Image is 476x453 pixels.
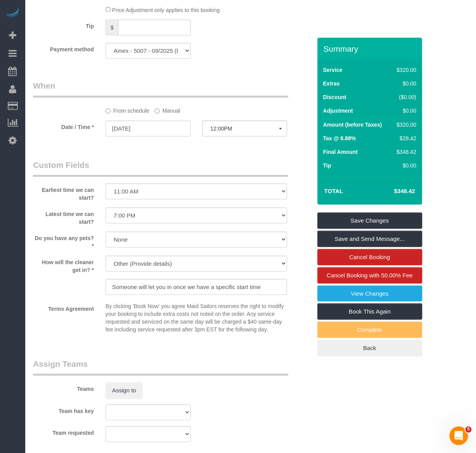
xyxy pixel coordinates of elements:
input: MM/DD/YYYY [106,120,191,136]
label: Adjustment [323,107,353,115]
label: Extras [323,80,340,87]
label: Tip [323,162,331,169]
span: 12:00PM [211,125,279,132]
a: Cancel Booking [317,249,422,265]
label: Payment method [27,43,100,53]
input: Manual [155,108,160,113]
div: ($0.00) [394,93,416,101]
div: $28.42 [394,134,416,142]
span: Price Adjustment only applies to this booking [112,7,220,13]
label: How will the cleaner get in? * [27,256,100,274]
div: $348.42 [394,148,416,156]
span: $ [106,19,119,35]
a: Save Changes [317,213,422,229]
strong: Total [324,188,343,194]
label: Discount [323,93,347,101]
label: Manual [155,104,180,115]
label: Tip [27,19,100,30]
label: Tax @ 8.88% [323,134,356,142]
iframe: Intercom live chat [450,427,468,445]
a: Book This Again [317,303,422,320]
div: $0.00 [394,80,416,87]
label: From schedule [106,104,150,115]
a: Cancel Booking with 50.00% Fee [317,267,422,284]
div: $0.00 [394,107,416,115]
label: Team has key [27,404,100,415]
legend: Assign Teams [33,358,288,376]
label: Latest time we can start? [27,207,100,226]
div: $320.00 [394,66,416,74]
label: Final Amount [323,148,358,156]
label: Terms Agreement [27,302,100,313]
button: Assign to [106,382,143,399]
div: $320.00 [394,121,416,129]
label: Amount (before Taxes) [323,121,382,129]
div: $0.00 [394,162,416,169]
legend: Custom Fields [33,159,288,177]
button: 12:00PM [202,120,288,136]
label: Team requested [27,426,100,437]
legend: When [33,80,288,98]
span: Cancel Booking with 50.00% Fee [327,272,413,279]
a: Save and Send Message... [317,231,422,247]
label: Teams [27,382,100,393]
label: Service [323,66,343,74]
h3: Summary [324,44,418,53]
label: Date / Time * [27,120,100,131]
img: Automaid Logo [5,8,20,19]
h4: $348.42 [371,188,415,195]
label: Earliest time we can start? [27,183,100,202]
a: View Changes [317,286,422,302]
input: From schedule [106,108,111,113]
a: Back [317,340,422,356]
p: By clicking 'Book Now' you agree Maid Sailors reserves the right to modify your booking to includ... [106,302,288,333]
span: 5 [466,427,472,433]
label: Do you have any pets? * [27,232,100,250]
